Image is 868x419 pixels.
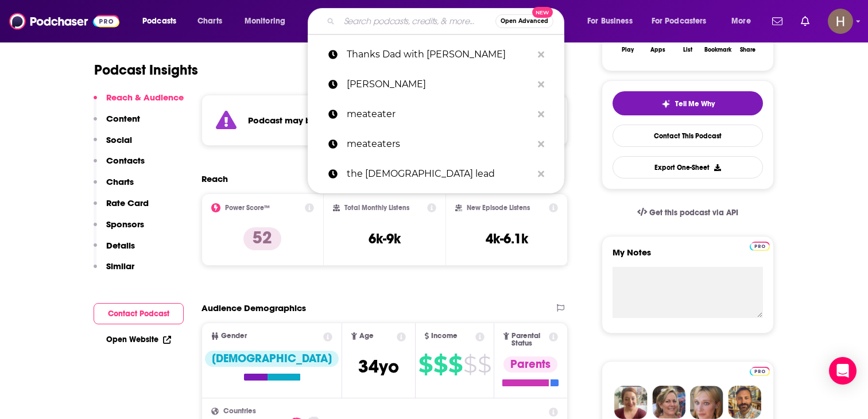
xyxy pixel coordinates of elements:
button: open menu [237,12,300,30]
a: Pro website [750,240,770,251]
div: Open Intercom Messenger [829,357,857,385]
a: [PERSON_NAME] [308,69,564,99]
p: Similar [106,261,134,271]
button: Content [94,113,140,134]
span: Age [359,332,374,340]
p: Social [106,134,132,145]
span: $ [463,355,476,374]
h2: New Episode Listens [467,204,530,212]
span: 34 yo [358,355,399,378]
img: tell me why sparkle [661,99,671,108]
img: Jules Profile [690,386,723,419]
span: Monitoring [245,13,285,29]
button: Details [94,240,135,261]
img: Sydney Profile [614,386,648,419]
a: Show notifications dropdown [796,11,814,31]
button: tell me why sparkleTell Me Why [613,91,763,115]
span: $ [478,355,491,374]
span: Gender [221,332,247,340]
div: Apps [650,46,665,53]
img: User Profile [828,9,853,34]
div: [DEMOGRAPHIC_DATA] [205,351,339,367]
span: Tell Me Why [675,99,715,108]
div: Bookmark [704,46,731,53]
a: the [DEMOGRAPHIC_DATA] lead [308,159,564,189]
p: Sponsors [106,219,144,230]
button: open menu [134,12,191,30]
button: open menu [723,12,765,30]
img: Jon Profile [728,386,761,419]
a: meateaters [308,129,564,159]
h2: Power Score™ [225,204,270,212]
span: New [532,7,553,18]
button: Charts [94,176,134,197]
a: Show notifications dropdown [768,11,787,31]
span: Podcasts [142,13,176,29]
img: Podchaser Pro [750,367,770,376]
a: Thanks Dad with [PERSON_NAME] [308,40,564,69]
p: Details [106,240,135,251]
a: meateater [308,99,564,129]
span: $ [418,355,432,374]
a: Charts [190,12,229,30]
p: Reach & Audience [106,92,184,103]
img: Podchaser Pro [750,242,770,251]
button: Sponsors [94,219,144,240]
button: Contact Podcast [94,303,184,324]
button: Similar [94,261,134,282]
h2: Audience Demographics [201,302,306,313]
label: My Notes [613,247,763,267]
img: Podchaser - Follow, Share and Rate Podcasts [9,10,119,32]
button: open menu [644,12,723,30]
a: Open Website [106,335,171,344]
div: Share [740,46,755,53]
p: the female lead [347,159,532,189]
button: Contacts [94,155,145,176]
button: Show profile menu [828,9,853,34]
span: Charts [197,13,222,29]
a: Contact This Podcast [613,125,763,147]
section: Click to expand status details [201,95,568,146]
button: Open AdvancedNew [495,14,553,28]
span: For Podcasters [652,13,707,29]
span: More [731,13,751,29]
button: Export One-Sheet [613,156,763,179]
span: Get this podcast via API [649,208,738,218]
p: Rate Card [106,197,149,208]
span: Parental Status [511,332,547,347]
strong: Podcast may be on a hiatus or finished [248,115,411,126]
p: Content [106,113,140,124]
h2: Reach [201,173,228,184]
span: Income [431,332,458,340]
p: meateater [347,99,532,129]
p: Charts [106,176,134,187]
div: Parents [503,356,557,373]
input: Search podcasts, credits, & more... [339,12,495,30]
div: Play [622,46,634,53]
button: open menu [579,12,647,30]
h2: Total Monthly Listens [344,204,409,212]
button: Reach & Audience [94,92,184,113]
div: List [683,46,692,53]
button: Rate Card [94,197,149,219]
div: Search podcasts, credits, & more... [319,8,575,34]
span: Open Advanced [501,18,548,24]
h1: Podcast Insights [94,61,198,79]
a: Get this podcast via API [628,199,747,227]
span: Logged in as hpoole [828,9,853,34]
span: $ [448,355,462,374]
img: Barbara Profile [652,386,685,419]
p: 52 [243,227,281,250]
span: For Business [587,13,633,29]
p: meateaters [347,129,532,159]
p: jay mohr [347,69,532,99]
button: Social [94,134,132,156]
span: $ [433,355,447,374]
a: Pro website [750,365,770,376]
p: Contacts [106,155,145,166]
p: Thanks Dad with Ego Nwodim [347,40,532,69]
span: Countries [223,408,256,415]
h3: 4k-6.1k [486,230,528,247]
h3: 6k-9k [369,230,401,247]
